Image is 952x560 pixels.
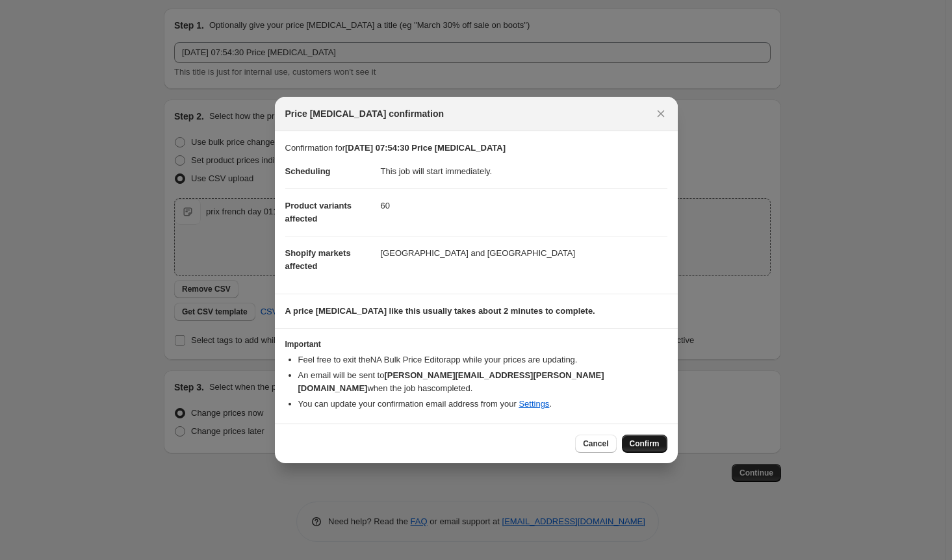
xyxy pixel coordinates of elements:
li: An email will be sent to when the job has completed . [298,369,667,395]
p: Confirmation for [285,142,667,155]
b: [PERSON_NAME][EMAIL_ADDRESS][PERSON_NAME][DOMAIN_NAME] [298,370,604,393]
li: You can update your confirmation email address from your . [298,398,667,411]
button: Close [652,105,670,123]
h3: Important [285,339,667,350]
dd: This job will start immediately. [381,155,667,188]
dd: 60 [381,188,667,223]
li: Feel free to exit the NA Bulk Price Editor app while your prices are updating. [298,353,667,366]
button: Cancel [575,435,616,453]
dd: [GEOGRAPHIC_DATA] and [GEOGRAPHIC_DATA] [381,236,667,270]
span: Price [MEDICAL_DATA] confirmation [285,107,444,120]
span: Confirm [630,439,660,449]
span: Scheduling [285,166,331,176]
b: [DATE] 07:54:30 Price [MEDICAL_DATA] [345,143,506,153]
a: Settings [519,399,549,409]
span: Cancel [583,439,608,449]
span: Shopify markets affected [285,248,351,271]
span: Product variants affected [285,201,352,223]
button: Confirm [622,435,667,453]
b: A price [MEDICAL_DATA] like this usually takes about 2 minutes to complete. [285,306,595,316]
